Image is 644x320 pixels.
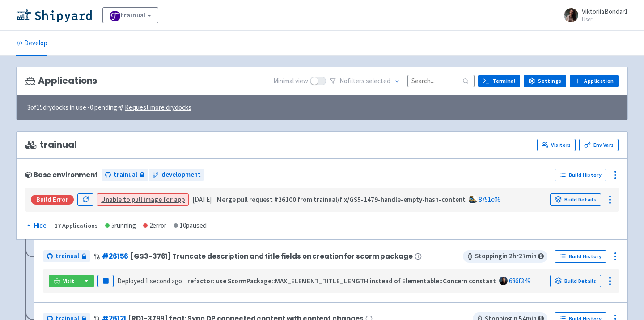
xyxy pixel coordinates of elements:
a: Terminal [478,75,520,87]
time: 1 second ago [145,277,182,285]
span: trainual [114,170,137,180]
a: ViktoriiaBondar1 User [559,8,628,22]
a: Unable to pull image for app [101,195,185,204]
a: Build History [555,169,606,181]
strong: refactor: use ScormPackage::MAX_ELEMENT_TITLE_LENGTH instead of Elementable::Concern constant [187,277,496,285]
img: Shipyard logo [16,8,92,22]
small: User [582,17,628,22]
span: Visit [63,277,75,285]
a: development [149,169,204,181]
a: Settings [524,75,566,87]
div: 5 running [105,221,136,231]
div: 2 error [143,221,166,231]
a: trainual [102,7,158,23]
span: development [161,170,201,180]
div: 10 paused [174,221,207,231]
a: 686f349 [509,277,530,285]
a: Visit [49,275,79,287]
a: Build History [555,250,606,263]
span: trainual [25,140,77,150]
a: Env Vars [579,139,619,151]
u: Request more drydocks [125,103,191,111]
a: Build Details [550,193,601,206]
div: Base environment [25,171,98,179]
button: Pause [97,275,114,287]
input: Search... [407,75,475,87]
h3: Applications [25,76,97,86]
div: Build Error [31,195,74,205]
a: Visitors [537,139,576,151]
span: selected [366,77,390,85]
span: trainual [55,251,79,261]
span: Deployed [117,277,182,285]
a: 8751c06 [479,195,500,204]
a: Build Details [550,275,601,287]
time: [DATE] [192,195,212,204]
strong: Merge pull request #26100 from trainual/fix/GS5-1479-handle-empty-hash-content [217,195,466,204]
button: Hide [25,221,47,231]
span: No filter s [339,76,390,86]
span: Minimal view [273,76,308,86]
a: Application [570,75,619,87]
div: Hide [25,221,47,231]
span: [GS3-3761] Truncate description and title fields on creation for scorm package [130,252,412,260]
span: 3 of 15 drydocks in use - 0 pending [27,102,191,113]
a: trainual [43,250,90,262]
span: Stopping in 2 hr 27 min [463,250,547,263]
a: Develop [16,31,47,56]
div: 17 Applications [55,221,98,231]
span: ViktoriiaBondar1 [582,7,628,16]
a: #26156 [102,252,128,261]
a: trainual [102,169,148,181]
